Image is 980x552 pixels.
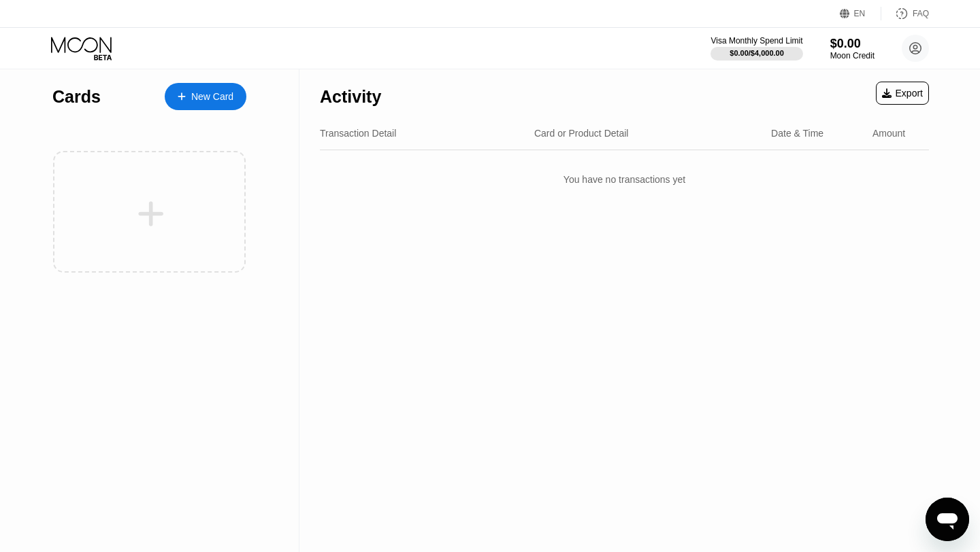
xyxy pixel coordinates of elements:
div: $0.00Moon Credit [830,37,875,61]
div: Transaction Detail [320,128,396,139]
div: $0.00 [830,37,875,51]
div: Activity [320,87,381,107]
div: FAQ [913,9,929,18]
div: New Card [165,83,246,110]
div: Moon Credit [830,51,875,61]
div: FAQ [881,7,929,20]
div: Export [882,88,923,99]
div: EN [854,9,866,18]
div: $0.00 / $4,000.00 [730,49,784,57]
div: You have no transactions yet [320,160,929,199]
div: Amount [872,128,905,139]
iframe: Button to launch messaging window [926,498,969,541]
div: New Card [191,91,233,103]
div: Date & Time [771,128,823,139]
div: EN [840,7,881,20]
div: Visa Monthly Spend Limit$0.00/$4,000.00 [710,36,802,61]
div: Visa Monthly Spend Limit [710,36,802,46]
div: Cards [52,87,101,107]
div: Card or Product Detail [534,128,629,139]
div: Export [876,82,929,105]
